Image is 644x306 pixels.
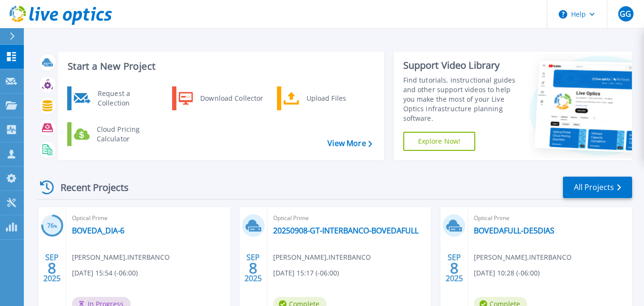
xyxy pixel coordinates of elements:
[445,251,463,285] div: SEP 2025
[474,268,540,278] span: [DATE] 10:28 (-06:00)
[43,251,61,285] div: SEP 2025
[403,75,522,123] div: Find tutorials, instructional guides and other support videos to help you make the most of your L...
[563,177,632,198] a: All Projects
[67,86,165,110] a: Request a Collection
[54,223,57,229] span: %
[172,86,270,110] a: Download Collector
[48,264,56,272] span: 8
[41,221,63,232] h3: 76
[474,226,554,235] a: BOVEDAFULL-DE5DIAS
[450,264,459,272] span: 8
[72,213,225,223] span: Optical Prime
[273,268,339,278] span: [DATE] 15:17 (-06:00)
[277,86,375,110] a: Upload Files
[474,213,626,223] span: Optical Prime
[72,268,138,278] span: [DATE] 15:54 (-06:00)
[273,252,371,263] span: [PERSON_NAME] , INTERBANCO
[72,226,124,235] a: BOVEDA_DIA-6
[273,226,419,235] a: 20250908-GT-INTERBANCO-BOVEDAFULL
[72,252,170,263] span: [PERSON_NAME] , INTERBANCO
[403,59,522,72] div: Support Video Library
[195,89,267,108] div: Download Collector
[327,139,372,148] a: View More
[249,264,257,272] span: 8
[403,132,476,151] a: Explore Now!
[93,89,163,108] div: Request a Collection
[620,10,631,18] span: GG
[92,125,163,144] div: Cloud Pricing Calculator
[244,251,262,285] div: SEP 2025
[302,89,372,108] div: Upload Files
[273,213,426,223] span: Optical Prime
[474,252,572,263] span: [PERSON_NAME] , INTERBANCO
[67,122,165,146] a: Cloud Pricing Calculator
[37,176,142,199] div: Recent Projects
[68,61,372,72] h3: Start a New Project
